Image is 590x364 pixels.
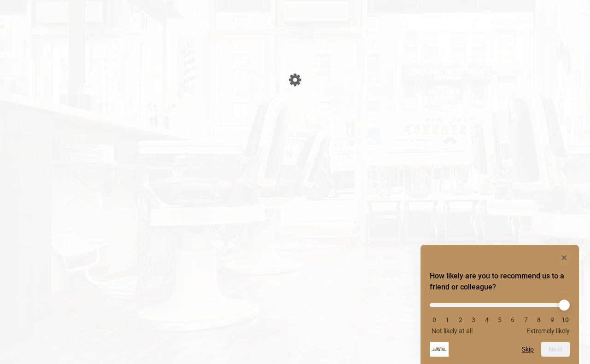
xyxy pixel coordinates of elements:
h2: How likely are you to recommend us to a friend or colleague? Select an option from 0 to 10, with ... [430,271,570,293]
li: 8 [534,316,543,324]
li: 3 [469,316,478,324]
li: 1 [443,316,452,324]
span: Not likely at all [432,327,473,335]
li: 6 [508,316,517,324]
li: 0 [430,316,439,324]
button: Skip [522,346,534,353]
li: 7 [521,316,531,324]
li: 4 [482,316,491,324]
button: Next question [541,342,570,357]
div: How likely are you to recommend us to a friend or colleague? Select an option from 0 to 10, with ... [430,296,570,335]
li: 10 [561,316,570,324]
li: 2 [456,316,465,324]
button: Hide survey [559,252,570,263]
li: 9 [548,316,557,324]
span: Extremely likely [526,327,570,335]
li: 5 [495,316,504,324]
div: How likely are you to recommend us to a friend or colleague? Select an option from 0 to 10, with ... [430,252,570,357]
